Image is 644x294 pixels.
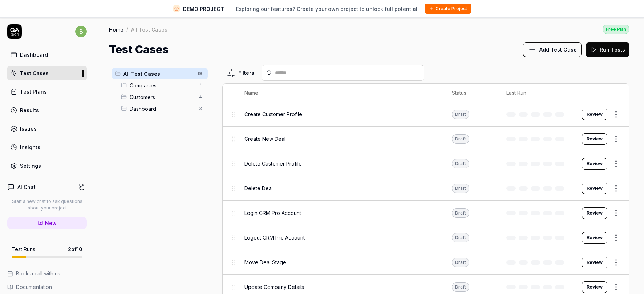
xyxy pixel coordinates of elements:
[16,283,52,291] span: Documentation
[20,143,40,151] div: Insights
[17,183,36,191] h4: AI Chat
[445,84,499,102] th: Status
[196,81,205,90] span: 1
[20,125,37,132] div: Issues
[223,176,629,201] tr: Delete DealDraftReview
[244,258,286,266] span: Move Deal Stage
[452,282,469,292] div: Draft
[499,84,575,102] th: Last Run
[126,26,128,33] div: /
[123,70,193,78] span: All Test Cases
[131,26,167,33] div: All Test Cases
[7,217,87,229] a: New
[7,198,87,211] p: Start a new chat to ask questions about your project
[582,183,607,194] button: Review
[582,133,607,145] button: Review
[582,109,607,120] button: Review
[244,160,302,167] span: Delete Customer Profile
[223,201,629,225] tr: Login CRM Pro AccountDraftReview
[130,93,195,101] span: Customers
[244,184,273,192] span: Delete Deal
[7,159,87,173] a: Settings
[7,103,87,117] a: Results
[130,105,195,113] span: Dashboard
[452,134,469,144] div: Draft
[196,104,205,113] span: 3
[196,93,205,101] span: 4
[130,82,195,89] span: Companies
[582,158,607,170] button: Review
[118,103,208,114] div: Drag to reorderDashboard3
[582,207,607,219] button: Review
[582,257,607,268] button: Review
[223,151,629,176] tr: Delete Customer ProfileDraftReview
[68,245,82,253] span: 2 of 10
[20,162,41,170] div: Settings
[20,51,48,58] div: Dashboard
[586,42,629,57] button: Run Tests
[244,234,305,241] span: Logout CRM Pro Account
[223,127,629,151] tr: Create New DealDraftReview
[109,41,169,58] h1: Test Cases
[20,69,49,77] div: Test Cases
[12,246,35,253] h5: Test Runs
[452,233,469,242] div: Draft
[452,110,469,119] div: Draft
[7,122,87,136] a: Issues
[244,283,304,291] span: Update Company Details
[452,208,469,218] div: Draft
[582,232,607,244] button: Review
[244,110,302,118] span: Create Customer Profile
[223,225,629,250] tr: Logout CRM Pro AccountDraftReview
[582,281,607,293] button: Review
[452,184,469,193] div: Draft
[223,102,629,127] tr: Create Customer ProfileDraftReview
[425,4,471,14] button: Create Project
[7,85,87,99] a: Test Plans
[20,106,39,114] div: Results
[222,66,259,80] button: Filters
[45,219,57,227] span: New
[75,24,87,39] button: b
[118,91,208,103] div: Drag to reorderCustomers4
[7,140,87,154] a: Insights
[20,88,47,95] div: Test Plans
[7,283,87,291] a: Documentation
[75,26,87,37] span: b
[523,42,582,57] button: Add Test Case
[603,25,629,34] div: Free Plan
[223,250,629,275] tr: Move Deal StageDraftReview
[16,270,60,277] span: Book a call with us
[237,84,444,102] th: Name
[539,46,577,53] span: Add Test Case
[7,270,87,277] a: Book a call with us
[118,79,208,91] div: Drag to reorderCompanies1
[244,209,301,217] span: Login CRM Pro Account
[452,258,469,267] div: Draft
[244,135,285,143] span: Create New Deal
[7,66,87,80] a: Test Cases
[194,69,205,78] span: 19
[236,5,419,13] span: Exploring our features? Create your own project to unlock full potential!
[452,159,469,168] div: Draft
[7,48,87,62] a: Dashboard
[603,24,629,34] button: Free Plan
[183,5,224,13] span: DEMO PROJECT
[109,26,123,33] a: Home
